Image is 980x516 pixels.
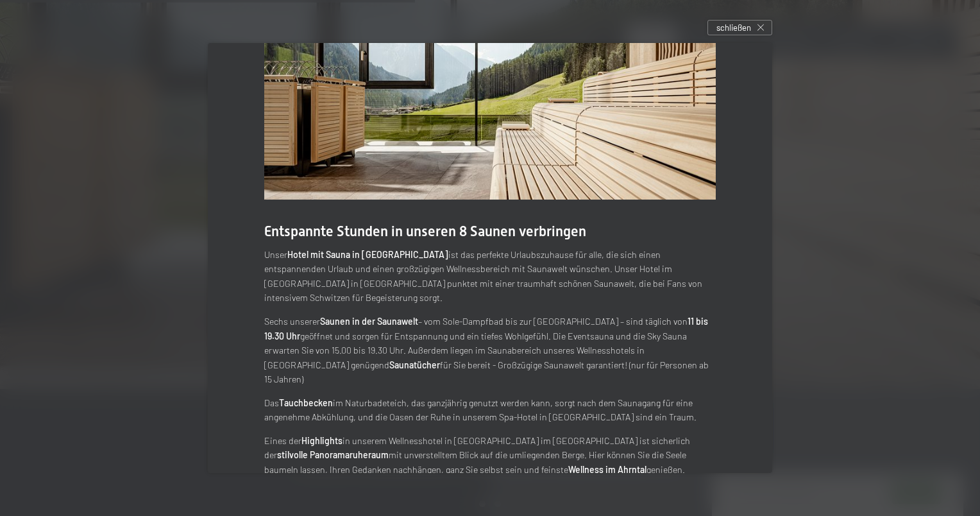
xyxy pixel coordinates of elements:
[568,464,646,475] strong: Wellness im Ahrntal
[264,434,716,477] p: Eines der in unserem Wellnesshotel in [GEOGRAPHIC_DATA] im [GEOGRAPHIC_DATA] ist sicherlich der m...
[287,249,448,260] strong: Hotel mit Sauna in [GEOGRAPHIC_DATA]
[716,22,751,33] span: schließen
[264,223,586,239] span: Entspannte Stunden in unseren 8 Saunen verbringen
[320,316,418,327] strong: Saunen in der Saunawelt
[264,314,716,387] p: Sechs unserer – vom Sole-Dampfbad bis zur [GEOGRAPHIC_DATA] – sind täglich von geöffnet und sorge...
[389,359,440,370] strong: Saunatücher
[279,397,333,408] strong: Tauchbecken
[277,449,389,460] strong: stilvolle Panoramaruheraum
[301,435,342,446] strong: Highlights
[264,396,716,425] p: Das im Naturbadeteich, das ganzjährig genutzt werden kann, sorgt nach dem Saunagang für eine ange...
[264,316,708,341] strong: 11 bis 19.30 Uhr
[264,6,716,200] img: Wellnesshotels - Sauna - Entspannung - Ahrntal
[264,248,716,305] p: Unser ist das perfekte Urlaubszuhause für alle, die sich einen entspannenden Urlaub und einen gro...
